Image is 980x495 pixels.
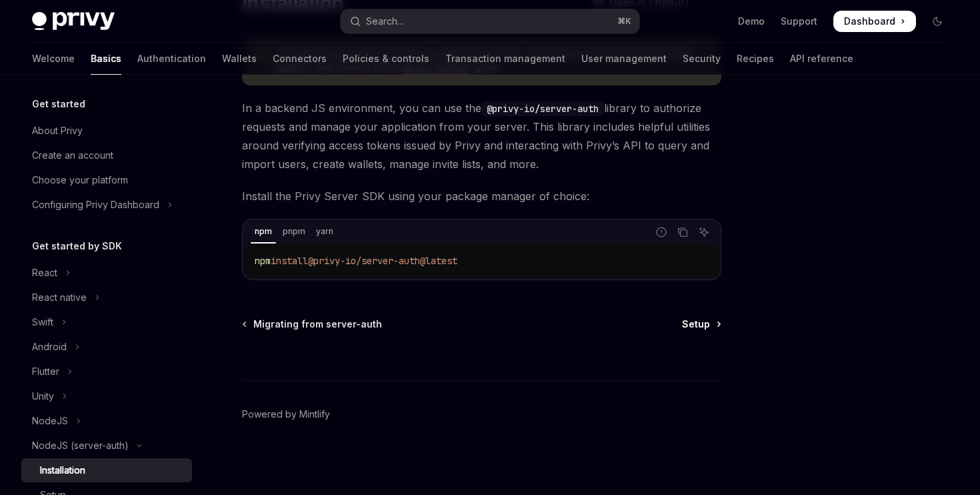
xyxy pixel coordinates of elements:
div: Flutter [32,364,59,380]
div: Android [32,339,67,355]
span: ⌘ K [617,16,631,27]
a: Recipes [737,43,774,75]
a: Authentication [137,43,206,75]
div: About Privy [32,123,83,139]
a: Wallets [222,43,257,75]
button: Open search [341,9,639,33]
a: Connectors [273,43,327,75]
span: Dashboard [844,15,895,28]
span: In a backend JS environment, you can use the library to authorize requests and manage your applic... [242,99,721,173]
button: Toggle React section [21,261,192,285]
a: Setup [682,318,720,331]
a: Support [781,15,817,28]
button: Toggle Unity section [21,384,192,408]
a: API reference [790,43,853,75]
button: Report incorrect code [653,223,670,241]
img: dark logo [32,12,115,31]
button: Ask AI [695,223,713,241]
a: Transaction management [445,43,565,75]
span: install [271,255,308,267]
span: npm [255,255,271,267]
span: @privy-io/server-auth@latest [308,255,457,267]
span: Migrating from server-auth [253,318,382,331]
div: Search... [366,13,403,29]
a: Policies & controls [343,43,429,75]
div: yarn [312,223,337,239]
h5: Get started by SDK [32,238,122,254]
div: React native [32,290,87,306]
div: Create an account [32,147,113,163]
a: About Privy [21,119,192,143]
h5: Get started [32,96,85,112]
a: Dashboard [833,11,916,32]
div: Installation [40,462,85,478]
span: Install the Privy Server SDK using your package manager of choice: [242,187,721,205]
button: Toggle dark mode [927,11,948,32]
button: Toggle React native section [21,286,192,310]
div: NodeJS (server-auth) [32,438,129,454]
div: Choose your platform [32,172,128,188]
a: Create an account [21,143,192,167]
a: Migrating from server-auth [243,318,382,331]
div: NodeJS [32,413,68,429]
button: Toggle NodeJS section [21,409,192,433]
button: Toggle Android section [21,335,192,359]
div: pnpm [279,223,309,239]
button: Toggle Flutter section [21,360,192,384]
button: Toggle Configuring Privy Dashboard section [21,193,192,217]
a: User management [581,43,667,75]
a: Welcome [32,43,75,75]
span: Setup [682,318,710,331]
a: Choose your platform [21,168,192,192]
code: @privy-io/server-auth [481,101,604,116]
div: npm [251,223,276,239]
button: Copy the contents from the code block [674,223,691,241]
div: Swift [32,314,53,330]
button: Toggle NodeJS (server-auth) section [21,434,192,458]
button: Toggle Swift section [21,310,192,334]
a: Installation [21,458,192,482]
div: Unity [32,388,54,404]
a: Demo [738,15,765,28]
a: Powered by Mintlify [242,408,330,421]
div: React [32,265,57,281]
a: Security [683,43,721,75]
a: Basics [91,43,121,75]
div: Configuring Privy Dashboard [32,197,159,213]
